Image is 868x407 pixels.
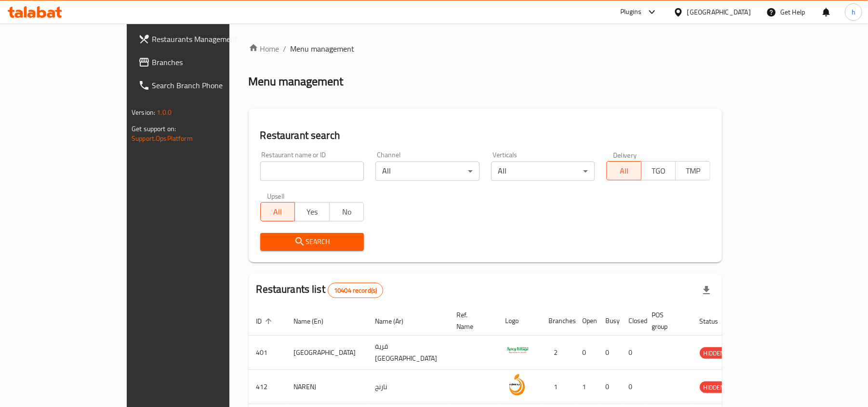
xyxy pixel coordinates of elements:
[260,202,295,221] button: All
[506,373,530,397] img: NARENJ
[621,370,644,404] td: 0
[541,306,575,336] th: Branches
[265,205,292,219] span: All
[375,162,480,181] div: All
[131,51,272,74] a: Branches
[131,74,272,97] a: Search Branch Phone
[249,43,722,54] nav: breadcrumb
[687,7,751,17] div: [GEOGRAPHIC_DATA]
[575,370,598,404] td: 1
[294,202,330,221] button: Yes
[541,370,575,404] td: 1
[260,162,364,181] input: Search for restaurant name or ID..
[611,164,638,178] span: All
[152,56,264,68] span: Branches
[368,370,449,404] td: نارنج
[132,122,176,135] span: Get support on:
[260,128,710,143] h2: Restaurant search
[131,27,272,51] a: Restaurants Management
[621,306,644,336] th: Closed
[652,309,681,332] span: POS group
[152,33,264,45] span: Restaurants Management
[267,192,285,199] label: Upsell
[491,162,595,181] div: All
[299,205,326,219] span: Yes
[157,106,172,119] span: 1.0.0
[675,161,710,180] button: TMP
[375,315,416,327] span: Name (Ar)
[283,43,287,54] li: /
[268,236,357,248] span: Search
[700,381,729,393] div: HIDDEN
[329,202,364,221] button: No
[286,336,368,370] td: [GEOGRAPHIC_DATA]
[457,309,486,332] span: Ref. Name
[575,336,598,370] td: 0
[700,382,729,393] span: HIDDEN
[598,370,621,404] td: 0
[541,336,575,370] td: 2
[291,43,355,54] span: Menu management
[852,7,855,17] span: h
[256,282,384,298] h2: Restaurants list
[256,315,275,327] span: ID
[575,306,598,336] th: Open
[334,205,361,219] span: No
[613,151,637,158] label: Delivery
[641,161,676,180] button: TGO
[294,315,336,327] span: Name (En)
[606,161,641,180] button: All
[132,132,193,145] a: Support.OpsPlatform
[700,348,729,359] span: HIDDEN
[621,336,644,370] td: 0
[132,106,155,119] span: Version:
[498,306,541,336] th: Logo
[368,336,449,370] td: قرية [GEOGRAPHIC_DATA]
[620,6,641,18] div: Plugins
[695,279,718,302] div: Export file
[328,283,383,298] div: Total records count
[152,80,264,91] span: Search Branch Phone
[328,286,383,295] span: 10404 record(s)
[598,306,621,336] th: Busy
[598,336,621,370] td: 0
[286,370,368,404] td: NARENJ
[506,339,530,363] img: Spicy Village
[260,233,364,251] button: Search
[700,315,731,327] span: Status
[680,164,707,178] span: TMP
[249,74,344,89] h2: Menu management
[645,164,672,178] span: TGO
